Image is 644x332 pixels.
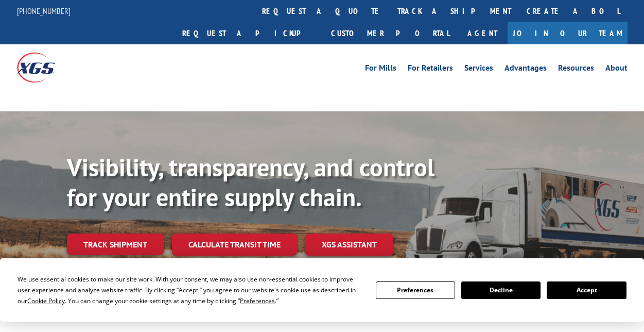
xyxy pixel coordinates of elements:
button: Accept [547,281,626,299]
a: Request a pickup [175,22,323,44]
a: Services [464,64,493,75]
a: Advantages [504,64,547,75]
button: Preferences [376,281,455,299]
b: Visibility, transparency, and control for your entire supply chain. [67,151,434,213]
a: For Retailers [408,64,453,75]
span: Preferences [240,296,275,305]
a: Agent [457,22,508,44]
a: Track shipment [67,234,164,255]
a: Resources [558,64,594,75]
a: [PHONE_NUMBER] [17,6,71,16]
a: Calculate transit time [172,234,297,256]
a: About [605,64,628,75]
div: We use essential cookies to make our site work. With your consent, we may also use non-essential ... [18,274,363,306]
a: XGS ASSISTANT [305,234,393,256]
a: Customer Portal [323,22,457,44]
span: Cookie Policy [27,296,65,305]
button: Decline [461,281,541,299]
a: Join Our Team [508,22,628,44]
a: For Mills [365,64,396,75]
